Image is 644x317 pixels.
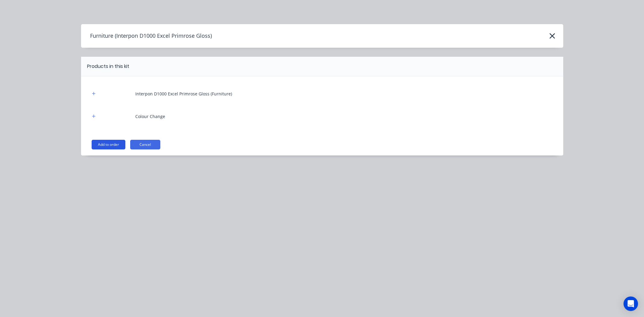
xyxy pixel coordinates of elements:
div: Colour Change [135,113,165,120]
div: Open Intercom Messenger [624,296,638,311]
button: Cancel [130,140,160,149]
div: Products in this kit [87,63,129,70]
h4: Furniture (Interpon D1000 Excel Primrose Gloss) [81,30,212,42]
button: Add to order [92,140,125,149]
div: Interpon D1000 Excel Primrose Gloss (Furniture) [135,91,232,97]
